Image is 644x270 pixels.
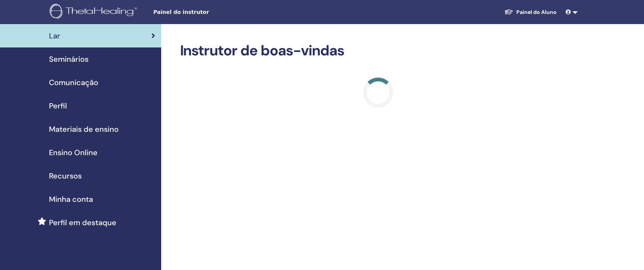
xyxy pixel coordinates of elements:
a: Painel do Aluno [498,5,563,19]
span: Seminários [49,53,89,65]
span: Lar [49,30,60,41]
img: graduation-cap-white.svg [504,9,513,15]
span: Recursos [49,170,82,182]
span: Minha conta [49,194,93,205]
span: Painel do instrutor [153,8,266,16]
span: Perfil em destaque [49,217,116,228]
span: Perfil [49,100,67,111]
span: Ensino Online [49,147,98,158]
h2: Instrutor de boas-vindas [180,42,577,59]
span: Materiais de ensino [49,124,119,135]
img: logo.png [50,4,140,21]
span: Comunicação [49,77,98,88]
